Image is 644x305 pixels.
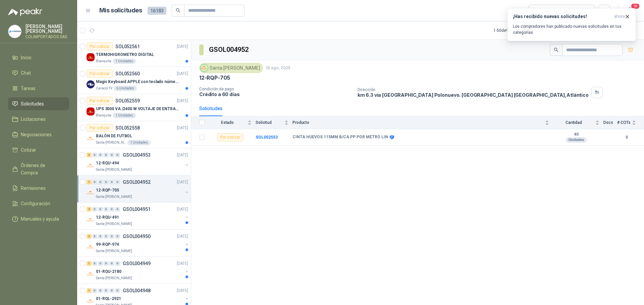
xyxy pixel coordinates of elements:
[209,116,256,129] th: Estado
[87,243,95,251] img: Company Logo
[358,87,589,92] p: Dirección
[115,71,140,76] p: SOL052560
[115,153,120,157] div: 0
[21,100,44,107] span: Solicitudes
[123,207,151,212] p: GSOL004951
[8,51,69,64] a: Inicio
[21,85,36,92] span: Tareas
[98,207,103,212] div: 0
[87,270,95,278] img: Company Logo
[21,215,59,223] span: Manuales y ayuda
[77,94,191,121] a: Por cotizarSOL052559[DATE] Company LogoUPS 3000 VA /2400 W VOLTAJE DE ENTRADA / SALIDA 12V ON LIN...
[566,137,587,143] div: Unidades
[292,120,544,125] span: Producto
[98,234,103,239] div: 0
[115,261,120,266] div: 0
[553,116,603,129] th: Cantidad
[209,120,246,125] span: Estado
[8,213,69,225] a: Manuales y ayuda
[603,116,617,129] th: Docs
[256,135,278,140] a: SOL052553
[87,124,113,132] div: Por cotizar
[104,180,109,184] div: 0
[8,25,21,38] img: Company Logo
[87,261,92,266] div: 1
[96,113,111,118] p: Blanquita
[177,206,188,213] p: [DATE]
[109,180,114,184] div: 0
[199,105,222,112] div: Solicitudes
[109,234,114,239] div: 0
[123,261,151,266] p: GSOL004949
[87,216,95,224] img: Company Logo
[87,178,190,200] a: 1 0 0 0 0 0 GSOL004952[DATE] Company Logo12-RQP-705Santa [PERSON_NAME]
[201,64,208,72] img: Company Logo
[92,288,97,293] div: 0
[115,234,120,239] div: 0
[8,159,69,179] a: Órdenes de Compra
[199,91,352,97] p: Crédito a 60 días
[21,131,52,138] span: Negociaciones
[177,288,188,294] p: [DATE]
[292,116,553,129] th: Producto
[96,248,132,254] p: Santa [PERSON_NAME]
[87,80,95,88] img: Company Logo
[177,44,188,50] p: [DATE]
[177,260,188,267] p: [DATE]
[99,6,142,15] h1: Mis solicitudes
[96,269,121,275] p: 01-RQU-2180
[104,234,109,239] div: 0
[177,152,188,158] p: [DATE]
[8,82,69,95] a: Tareas
[8,97,69,110] a: Solicitudes
[98,153,103,157] div: 0
[115,126,140,130] p: SOL052558
[87,288,92,293] div: 1
[87,43,113,51] div: Por cotizar
[87,232,190,254] a: 3 0 0 0 0 0 GSOL004950[DATE] Company Logo99-RQP-974Santa [PERSON_NAME]
[96,86,112,91] p: Caracol TV
[21,162,63,176] span: Órdenes de Compra
[113,113,136,118] div: 1 Unidades
[127,140,151,145] div: 1 Unidades
[177,125,188,131] p: [DATE]
[553,132,599,137] b: 40
[92,153,97,157] div: 0
[96,140,126,145] p: Santa [PERSON_NAME]
[96,52,154,58] p: TERMOHIGROMETRO DIGITAL
[177,98,188,104] p: [DATE]
[21,54,32,61] span: Inicio
[115,288,120,293] div: 0
[87,135,95,143] img: Company Logo
[104,261,109,266] div: 0
[109,288,114,293] div: 0
[21,69,31,77] span: Chat
[87,259,190,281] a: 1 0 0 0 0 0 GSOL004949[DATE] Company Logo01-RQU-2180Santa [PERSON_NAME]
[553,120,594,125] span: Cantidad
[25,35,69,39] p: COLIMPORTADOS SAS
[92,234,97,239] div: 0
[98,180,103,184] div: 0
[77,121,191,148] a: Por cotizarSOL052558[DATE] Company LogoBALÓN DE FUTBOLSanta [PERSON_NAME]1 Unidades
[87,151,190,172] a: 3 0 0 0 0 0 GSOL004953[DATE] Company Logo12-RQU-494Santa [PERSON_NAME]
[513,23,630,35] p: Los compradores han publicado nuevas solicitudes en tus categorías.
[92,207,97,212] div: 0
[96,276,132,281] p: Santa [PERSON_NAME]
[21,200,50,207] span: Configuración
[199,63,263,73] div: Santa [PERSON_NAME]
[92,261,97,266] div: 0
[8,8,42,16] img: Logo peakr
[96,133,132,139] p: BALÓN DE FUTBOL
[96,241,119,248] p: 99-RQP-974
[96,167,132,172] p: Santa [PERSON_NAME]
[533,7,547,14] div: Todas
[493,25,537,36] div: 1 - 50 de 9488
[617,134,636,141] b: 0
[177,71,188,77] p: [DATE]
[115,44,140,49] p: SOL052561
[617,120,631,125] span: # COTs
[256,116,292,129] th: Solicitud
[8,197,69,210] a: Configuración
[8,113,69,126] a: Licitaciones
[177,179,188,185] p: [DATE]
